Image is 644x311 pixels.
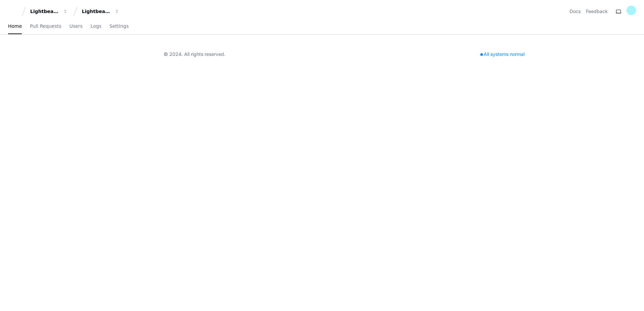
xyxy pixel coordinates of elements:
span: Home [8,24,22,28]
div: © 2024. All rights reserved. [164,51,225,58]
a: Users [69,19,83,34]
a: Pull Requests [30,19,61,34]
span: Users [69,24,83,28]
span: Settings [109,24,128,28]
button: Lightbeam Health Solutions [79,5,122,17]
button: Feedback [586,8,608,15]
a: Docs [570,8,581,15]
button: Lightbeam Health [28,5,70,17]
a: Settings [109,19,128,34]
div: All systems normal [476,50,529,59]
a: Home [8,19,22,34]
a: Logs [91,19,101,34]
div: Lightbeam Health Solutions [82,8,111,15]
span: Logs [91,24,101,28]
span: Pull Requests [30,24,61,28]
div: Lightbeam Health [30,8,59,15]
